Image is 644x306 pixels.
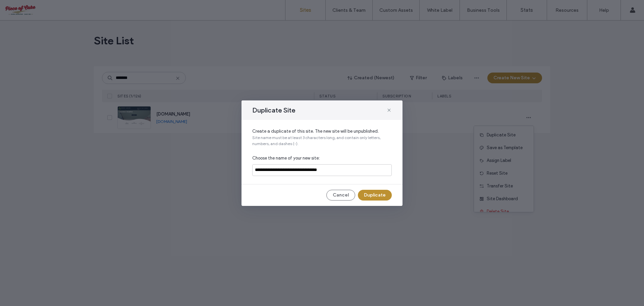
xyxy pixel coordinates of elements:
span: Duplicate Site [252,106,296,115]
button: Duplicate [358,190,392,201]
span: Help [15,5,29,11]
span: Create a duplicate of this site. The new site will be unpublished. [252,128,392,135]
span: Site name must be at least 3 characters long, and contain only letters, numbers, and dashes (-). [252,135,392,147]
span: Choose the name of your new site: [252,155,392,162]
button: Cancel [326,190,355,201]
